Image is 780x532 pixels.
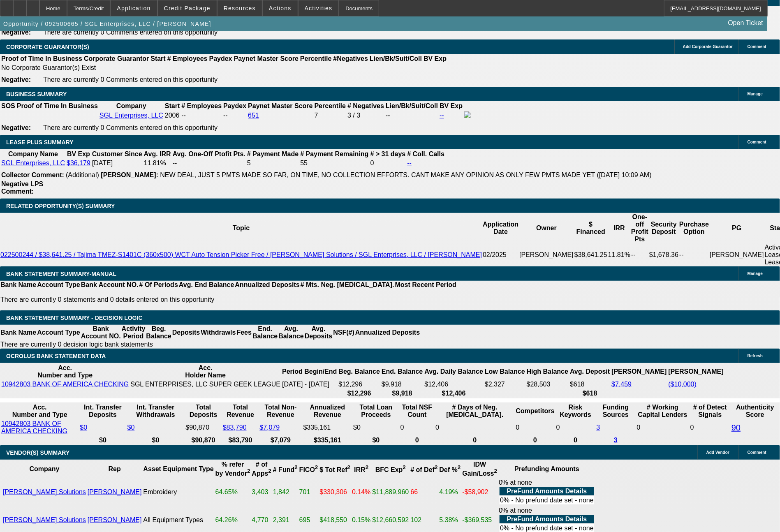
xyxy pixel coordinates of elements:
[435,465,437,471] sup: 2
[403,465,406,471] sup: 2
[338,364,380,379] th: Beg. Balance
[499,479,595,505] div: 0% at none
[300,55,331,62] b: Percentile
[1,403,79,419] th: Acc. Number and Type
[165,102,180,109] b: Start
[259,403,302,419] th: Total Non-Revenue
[1,160,65,167] a: SGL Enterprises, LLC
[462,479,498,506] td: -$58,902
[236,325,252,340] th: Fees
[43,124,218,131] span: There are currently 0 Comments entered on this opportunity
[668,364,724,379] th: [PERSON_NAME]
[637,424,641,431] span: 0
[127,403,185,419] th: Int. Transfer Withdrawals
[669,381,697,388] a: ($10,000)
[556,436,595,444] th: 0
[223,102,246,109] b: Paydex
[67,150,90,157] b: BV Exp
[185,403,221,419] th: Total Deposits
[278,325,304,340] th: Avg. Balance
[435,420,514,435] td: 0
[252,479,272,506] td: 3,403
[143,479,214,506] td: Embroidery
[608,243,631,266] td: 11.81%
[178,281,235,289] th: Avg. End Balance
[679,213,709,243] th: Purchase Option
[247,159,299,167] td: 5
[100,112,163,119] a: SGL Enterprises, LLC
[507,488,587,495] b: PreFund Amounts Details
[282,380,337,389] td: [DATE] - [DATE]
[354,466,368,473] b: IRR
[507,516,587,523] b: PreFund Amounts Details
[424,389,484,398] th: $12,406
[338,389,380,398] th: $12,296
[526,364,569,379] th: High Balance
[6,44,89,50] span: CORPORATE GUARANTOR(S)
[127,424,135,431] a: $0
[300,159,369,167] td: 55
[484,380,525,389] td: $2,327
[29,465,59,472] b: Company
[209,55,232,62] b: Paydex
[353,403,399,419] th: Total Loan Proceeds
[370,150,406,157] b: # > 31 days
[121,325,146,340] th: Activity Period
[706,450,729,455] span: Add Vendor
[482,213,519,243] th: Application Date
[1,420,67,435] a: 10942803 BANK OF AMERICA CHECKING
[596,403,636,419] th: Funding Sources
[407,160,412,167] a: --
[381,389,423,398] th: $9,918
[81,281,139,289] th: Bank Account NO.
[748,450,766,455] span: Comment
[608,213,631,243] th: IRR
[111,0,157,16] button: Application
[3,516,86,523] a: [PERSON_NAME] Solutions
[6,91,67,97] span: BUSINESS SUMMARY
[514,465,579,472] b: Prefunding Amounts
[181,102,222,109] b: # Employees
[158,0,217,16] button: Credit Package
[725,16,766,30] a: Open Ticket
[679,243,709,266] td: --
[200,325,236,340] th: Withdrawls
[381,380,423,389] td: $9,918
[185,436,221,444] th: $90,870
[3,21,211,27] span: Opportunity / 092500665 / SGL Enterprises, LLC / [PERSON_NAME]
[1,124,31,131] b: Negative:
[424,364,484,379] th: Avg. Daily Balance
[273,466,298,473] b: # Fund
[516,420,555,435] td: 0
[92,159,143,167] td: [DATE]
[303,436,352,444] th: $335,161
[304,325,333,340] th: Avg. Deposits
[519,243,574,266] td: [PERSON_NAME]
[6,139,74,146] span: LEASE PLUS SUMMARY
[370,159,406,167] td: 0
[611,381,632,388] a: $7,459
[144,150,171,157] b: Avg. IRR
[0,251,482,258] a: 022500244 / $38,641.25 / Tajima TMEZ-S1401C (360x500) WCT Auto Tension Picker Free / [PERSON_NAME...
[6,203,115,209] span: RELATED OPPORTUNITY(S) SUMMARY
[338,380,380,389] td: $12,296
[381,364,423,379] th: End. Balance
[172,159,246,167] td: --
[649,213,679,243] th: Security Deposit
[683,44,733,49] span: Add Corporate Guarantor
[353,420,399,435] td: $0
[400,420,435,435] td: 0
[1,171,64,178] b: Collector Comment:
[222,403,259,419] th: Total Revenue
[748,44,766,49] span: Comment
[6,315,143,321] span: Bank Statement Summary - Decision Logic
[347,112,384,119] div: 3 / 3
[709,243,764,266] td: [PERSON_NAME]
[3,488,86,495] a: [PERSON_NAME] Solutions
[247,150,299,157] b: # Payment Made
[1,55,83,63] th: Proof of Time In Business
[299,479,319,506] td: 701
[247,468,250,474] sup: 2
[300,281,395,289] th: # Mts. Neg. [MEDICAL_DATA].
[400,436,435,444] th: 0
